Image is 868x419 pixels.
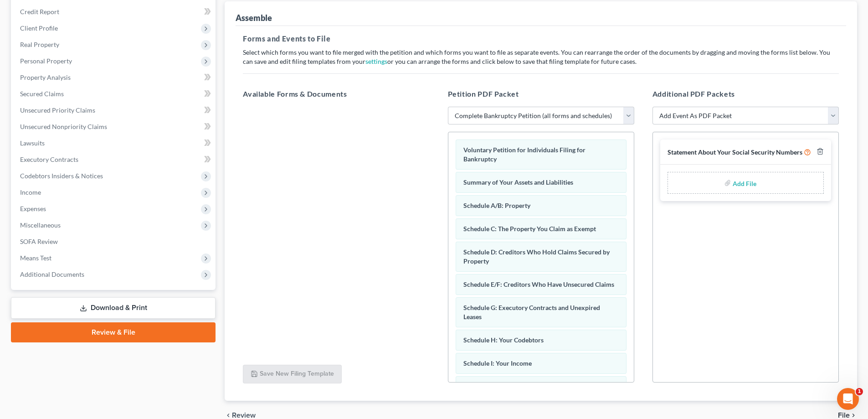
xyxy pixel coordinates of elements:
span: Additional Documents [20,270,84,278]
span: Schedule G: Executory Contracts and Unexpired Leases [463,304,600,321]
span: 1 [856,388,863,395]
span: Schedule A/B: Property [463,202,530,209]
a: SOFA Review [13,233,216,250]
span: Unsecured Nonpriority Claims [20,123,107,130]
i: chevron_right [850,412,857,419]
span: File [838,412,850,419]
button: Save New Filing Template [243,365,342,384]
div: Assemble [236,12,272,23]
p: Select which forms you want to file merged with the petition and which forms you want to file as ... [243,48,839,66]
span: SOFA Review [20,238,58,245]
span: Personal Property [20,57,72,65]
h5: Additional PDF Packets [652,88,839,99]
span: Statement About Your Social Security Numbers [668,148,802,156]
span: Schedule C: The Property You Claim as Exempt [463,225,596,233]
span: Review [232,412,256,419]
span: Schedule H: Your Codebtors [463,336,544,344]
h5: Forms and Events to File [243,33,839,44]
a: Download & Print [11,297,216,319]
a: Unsecured Nonpriority Claims [13,119,216,135]
button: chevron_left Review [225,412,265,419]
span: Executory Contracts [20,155,78,163]
span: Income [20,188,41,196]
a: Secured Claims [13,86,216,102]
h5: Available Forms & Documents [243,88,429,99]
span: Client Profile [20,24,58,32]
span: Expenses [20,205,46,212]
span: Real Property [20,41,59,48]
span: Miscellaneous [20,221,61,229]
a: settings [365,57,387,65]
span: Means Test [20,254,51,262]
a: Lawsuits [13,135,216,151]
span: Secured Claims [20,90,64,98]
span: Schedule I: Your Income [463,359,532,367]
span: Schedule E/F: Creditors Who Have Unsecured Claims [463,280,614,288]
span: Petition PDF Packet [448,89,519,98]
a: Review & File [11,322,216,342]
i: chevron_left [225,412,232,419]
span: Property Analysis [20,73,71,81]
a: Property Analysis [13,69,216,86]
span: Lawsuits [20,139,45,147]
iframe: Intercom live chat [837,388,859,410]
span: Schedule D: Creditors Who Hold Claims Secured by Property [463,248,610,265]
a: Unsecured Priority Claims [13,102,216,119]
span: Unsecured Priority Claims [20,106,95,114]
span: Credit Report [20,8,59,16]
a: Executory Contracts [13,151,216,168]
a: Credit Report [13,4,216,20]
span: Codebtors Insiders & Notices [20,172,103,180]
span: Voluntary Petition for Individuals Filing for Bankruptcy [463,146,586,163]
span: Summary of Your Assets and Liabilities [463,178,573,186]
